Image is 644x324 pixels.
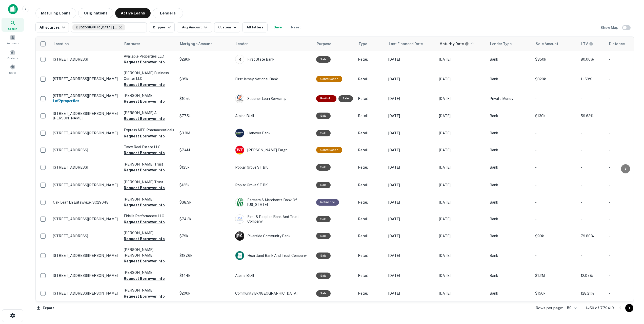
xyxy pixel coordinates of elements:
[316,199,339,205] div: This loan purpose was for refinancing
[581,200,603,205] p: -
[619,267,644,292] iframe: Chat Widget
[358,253,383,258] p: Retail
[358,41,374,47] span: Type
[609,273,641,278] p: -
[609,57,641,62] p: -
[235,146,311,155] div: [PERSON_NAME] Fargo
[53,183,119,187] p: [STREET_ADDRESS][PERSON_NAME]
[153,8,183,18] button: Lenders
[235,55,311,64] div: First State Bank
[388,113,434,119] p: [DATE]
[124,293,165,299] button: Request Borrower Info
[8,4,18,14] img: capitalize-icon.png
[490,291,530,296] p: Bank
[439,113,485,119] p: [DATE]
[235,198,244,207] img: picture
[179,233,230,239] p: $79k
[581,41,588,47] h6: LTV
[358,216,383,222] p: Retail
[124,196,174,202] p: [PERSON_NAME]
[235,251,244,260] img: picture
[388,253,434,258] p: [DATE]
[124,236,165,242] button: Request Borrower Info
[388,57,434,62] p: [DATE]
[235,215,244,223] img: picture
[235,165,311,170] p: Poplar Grove ST BK
[179,147,230,153] p: $7.4M
[358,200,383,205] p: Retail
[270,22,286,32] button: Save your search to get updates of matches that match your search criteria.
[490,182,530,188] p: Bank
[2,62,24,76] a: Saved
[124,127,174,133] p: Express MED Pharmaceuticals
[578,37,606,51] th: LTVs displayed on the website are for informational purposes only and may be reported incorrectly...
[439,57,485,62] p: [DATE]
[316,164,331,170] div: Sale
[535,182,576,188] p: -
[53,77,119,81] p: [STREET_ADDRESS][PERSON_NAME]
[214,22,240,32] button: Custom
[536,305,563,311] p: Rows per page:
[535,291,576,296] p: $156k
[53,131,119,135] p: [STREET_ADDRESS][PERSON_NAME]
[124,247,174,258] p: [PERSON_NAME] [PERSON_NAME]
[235,94,244,103] img: picture
[388,130,434,136] p: [DATE]
[535,273,576,278] p: $1.2M
[581,183,582,187] span: -
[179,96,230,101] p: $105k
[316,253,331,259] div: Sale
[35,8,76,18] button: Maturing Loans
[124,150,165,156] button: Request Borrower Info
[179,273,230,278] p: $144k
[338,95,353,102] div: Sale
[609,41,625,47] span: Distance
[490,200,530,205] p: Bank
[35,22,69,32] button: All sources
[490,253,530,258] p: Bank
[535,200,576,205] p: -
[581,77,592,81] span: 11.59%
[586,305,614,311] p: 1–50 of 779413
[2,18,24,32] a: Search
[609,233,641,239] p: -
[124,41,140,47] span: Borrower
[316,216,331,222] div: Sale
[124,179,174,185] p: [PERSON_NAME] Trust
[490,273,530,278] p: Bank
[358,291,383,296] p: Retail
[180,41,218,47] span: Mortgage Amount
[439,253,485,258] p: [DATE]
[235,55,244,64] img: bankfsb.com.png
[8,56,18,60] span: Contacts
[53,253,119,258] p: [STREET_ADDRESS][PERSON_NAME]
[50,37,121,51] th: Location
[388,147,434,153] p: [DATE]
[581,41,600,47] span: LTVs displayed on the website are for informational purposes only and may be reported incorrectly...
[124,276,165,282] button: Request Borrower Info
[388,76,434,82] p: [DATE]
[535,233,576,239] p: $99k
[53,234,119,238] p: [STREET_ADDRESS]
[179,200,230,205] p: $38.3k
[490,147,530,153] p: Bank
[358,147,383,153] p: Retail
[53,41,75,47] span: Location
[124,144,174,150] p: Tmcv Real Estate LLC
[124,185,165,191] button: Request Borrower Info
[179,253,230,258] p: $187.6k
[439,41,475,47] span: Maturity dates displayed may be estimated. Please contact the lender for the most accurate maturi...
[124,133,165,139] button: Request Borrower Info
[53,165,119,170] p: [STREET_ADDRESS]
[436,37,487,51] th: Maturity dates displayed may be estimated. Please contact the lender for the most accurate maturi...
[53,273,119,278] p: [STREET_ADDRESS][PERSON_NAME]
[388,165,434,170] p: [DATE]
[581,97,582,101] span: -
[358,130,383,136] p: Retail
[8,27,17,31] span: Search
[179,291,230,296] p: $200k
[235,113,311,119] p: Alpine Bk/il
[535,57,576,62] p: $350k
[124,287,174,293] p: [PERSON_NAME]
